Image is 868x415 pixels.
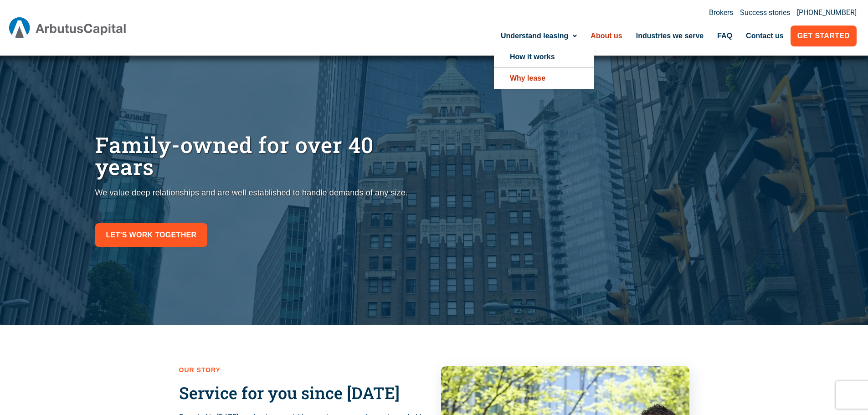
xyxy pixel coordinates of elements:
a: Contact us [739,26,791,46]
a: Understand leasing [494,26,584,46]
h2: Our Story [179,366,427,374]
a: Let's work together [95,223,208,247]
a: Industries we serve [629,26,711,46]
a: How it works [494,46,594,67]
a: Get Started [791,26,857,46]
a: Why lease [494,68,594,89]
span: Let's work together [106,229,197,241]
p: We value deep relationships and are well established to handle demands of any size. [95,187,430,199]
a: [PHONE_NUMBER] [797,9,857,16]
a: About us [584,26,629,46]
a: Success stories [740,9,790,16]
h1: Family-owned for over 40 years [95,134,430,178]
a: Brokers [709,9,733,16]
a: FAQ [710,26,739,46]
h3: Service for you since [DATE] [179,383,427,403]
